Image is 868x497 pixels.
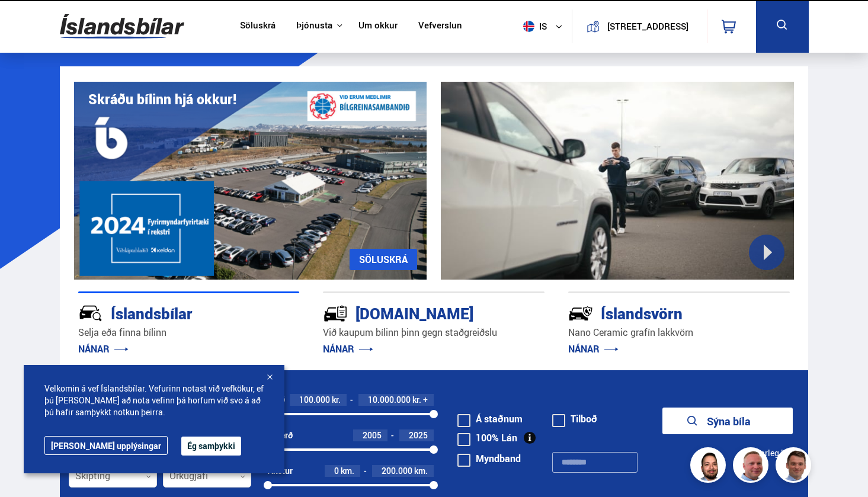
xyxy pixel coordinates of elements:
label: Tilboð [552,414,597,424]
button: Ítarleg leit [745,440,793,466]
span: Velkomin á vef Íslandsbílar. Vefurinn notast við vefkökur, ef þú [PERSON_NAME] að nota vefinn þá ... [44,383,264,418]
a: SÖLUSKRÁ [350,249,417,270]
button: is [518,9,572,44]
span: is [518,21,548,32]
label: Á staðnum [457,414,523,424]
img: nhp88E3Fdnt1Opn2.png [692,449,728,485]
a: [STREET_ADDRESS] [579,9,700,43]
h1: Skráðu bílinn hjá okkur! [88,91,236,107]
a: Söluskrá [240,20,276,33]
span: 2005 [363,429,382,441]
div: Akstur [268,466,293,476]
span: kr. [332,395,341,405]
img: eKx6w-_Home_640_.png [74,82,427,280]
span: km. [341,466,354,476]
div: Íslandsvörn [568,302,748,323]
img: siFngHWaQ9KaOqBr.png [735,449,770,485]
div: Íslandsbílar [78,302,258,323]
label: Myndband [457,454,521,463]
button: Þjónusta [296,20,332,31]
button: Ég samþykki [181,437,241,456]
p: Nano Ceramic grafín lakkvörn [568,326,790,339]
a: Vefverslun [418,20,462,33]
span: 200.000 [382,465,412,476]
img: svg+xml;base64,PHN2ZyB4bWxucz0iaHR0cDovL3d3dy53My5vcmcvMjAwMC9zdmciIHdpZHRoPSI1MTIiIGhlaWdodD0iNT... [523,21,534,32]
img: FbJEzSuNWCJXmdc-.webp [777,449,813,485]
a: NÁNAR [568,342,619,355]
span: 0 [334,465,339,476]
span: + [423,395,428,405]
a: Um okkur [358,20,398,33]
p: Selja eða finna bílinn [78,326,300,339]
span: 10.000.000 [368,394,411,405]
span: 100.000 [299,394,330,405]
span: 2025 [409,429,428,441]
a: NÁNAR [323,342,373,355]
label: 100% Lán [457,433,517,443]
img: G0Ugv5HjCgRt.svg [60,7,184,46]
a: NÁNAR [78,342,129,355]
img: tr5P-W3DuiFaO7aO.svg [323,301,348,326]
span: km. [414,466,428,476]
button: Sýna bíla [662,408,793,434]
div: [DOMAIN_NAME] [323,302,502,323]
img: -Svtn6bYgwAsiwNX.svg [568,301,593,326]
img: JRvxyua_JYH6wB4c.svg [78,301,103,326]
a: [PERSON_NAME] upplýsingar [44,436,168,455]
button: [STREET_ADDRESS] [604,21,691,31]
p: Við kaupum bílinn þinn gegn staðgreiðslu [323,326,544,339]
span: kr. [412,395,421,405]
